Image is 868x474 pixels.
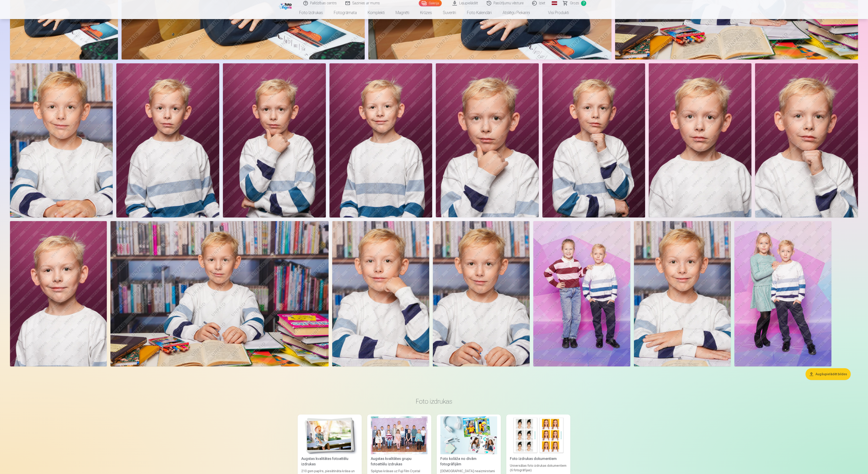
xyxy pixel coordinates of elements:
[279,2,293,10] img: /fa1
[535,6,574,19] a: Visi produkti
[510,416,567,454] img: Foto izdrukas dokumentiem
[301,397,567,405] h3: Foto izdrukas
[299,456,360,467] div: Augstas kvalitātes fotoattēlu izdrukas
[497,6,535,19] a: Atslēgu piekariņi
[570,0,579,6] span: Grozs
[437,6,461,19] a: Suvenīri
[294,6,328,19] a: Foto izdrukas
[508,456,569,462] div: Foto izdrukas dokumentiem
[369,456,429,467] div: Augstas kvalitātes grupu fotoattēlu izdrukas
[301,416,358,454] img: Augstas kvalitātes fotoattēlu izdrukas
[328,6,362,19] a: Fotogrāmata
[440,416,497,454] img: Foto kolāža no divām fotogrāfijām
[415,6,437,19] a: Krūzes
[439,456,499,467] div: Foto kolāža no divām fotogrāfijām
[806,368,851,380] button: Augšupielādēt bildes
[461,6,497,19] a: Foto kalendāri
[390,6,415,19] a: Magnēti
[581,1,586,6] span: 7
[362,6,390,19] a: Komplekti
